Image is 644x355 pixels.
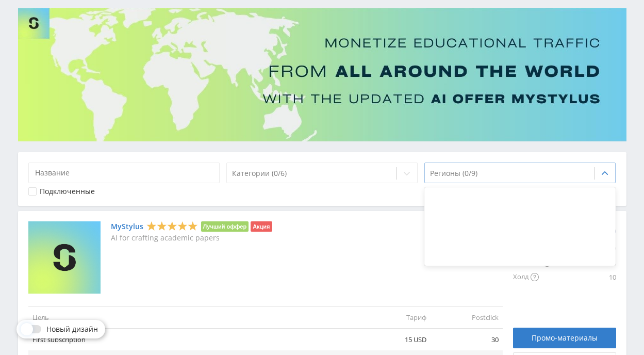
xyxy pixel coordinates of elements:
[201,221,249,232] li: Лучший оффер
[251,221,272,232] li: Акция
[18,8,626,141] img: Banner
[28,306,358,328] td: Цель
[28,163,220,183] input: Название
[28,329,358,351] td: First subscription
[146,221,198,232] div: 5 Stars
[28,221,101,294] img: MyStylus
[532,334,598,342] span: Промо-материалы
[513,270,551,284] div: Холд
[358,329,431,351] td: 15 USD
[46,325,98,333] span: Новый дизайн
[111,222,143,231] a: MyStylus
[431,329,503,351] td: 30
[551,270,616,284] div: 10
[513,328,616,348] a: Промо-материалы
[358,306,431,328] td: Тариф
[431,306,503,328] td: Postclick
[40,187,95,196] div: Подключенные
[111,234,272,242] p: AI for crafting academic papers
